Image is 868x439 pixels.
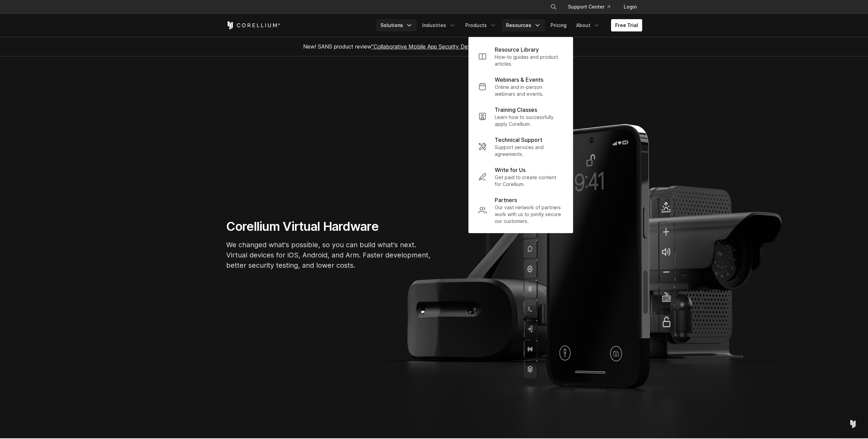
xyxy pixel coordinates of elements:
[372,43,529,50] a: "Collaborative Mobile App Security Development and Analysis"
[845,416,861,432] div: Open Intercom Messenger
[618,1,642,13] a: Login
[495,204,563,225] p: Our vast network of partners work with us to jointly secure our customers.
[473,71,569,102] a: Webinars & Events Online and in-person webinars and events.
[376,19,417,31] a: Solutions
[495,196,517,204] p: Partners
[495,45,539,54] p: Resource Library
[495,144,563,158] p: Support services and agreements.
[495,174,563,188] p: Get paid to create content for Corellium.
[226,21,281,29] a: Corellium Home
[418,19,460,31] a: Industries
[611,19,642,31] a: Free Trial
[542,1,642,13] div: Navigation Menu
[495,54,563,67] p: How-to guides and product articles.
[572,19,604,31] a: About
[473,41,569,71] a: Resource Library How-to guides and product articles.
[547,1,560,13] button: Search
[303,43,565,50] span: New! SANS product review now available.
[495,106,537,114] p: Training Classes
[495,136,542,144] p: Technical Support
[495,166,526,174] p: Write for Us
[562,1,616,13] a: Support Center
[376,19,642,31] div: Navigation Menu
[495,84,563,97] p: Online and in-person webinars and events.
[461,19,501,31] a: Products
[495,114,563,128] p: Learn how to successfully apply Corellium.
[473,192,569,229] a: Partners Our vast network of partners work with us to jointly secure our customers.
[473,132,569,162] a: Technical Support Support services and agreements.
[502,19,545,31] a: Resources
[495,76,543,84] p: Webinars & Events
[226,219,431,234] h1: Corellium Virtual Hardware
[226,240,431,270] p: We changed what's possible, so you can build what's next. Virtual devices for iOS, Android, and A...
[473,102,569,132] a: Training Classes Learn how to successfully apply Corellium.
[473,162,569,192] a: Write for Us Get paid to create content for Corellium.
[546,19,571,31] a: Pricing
